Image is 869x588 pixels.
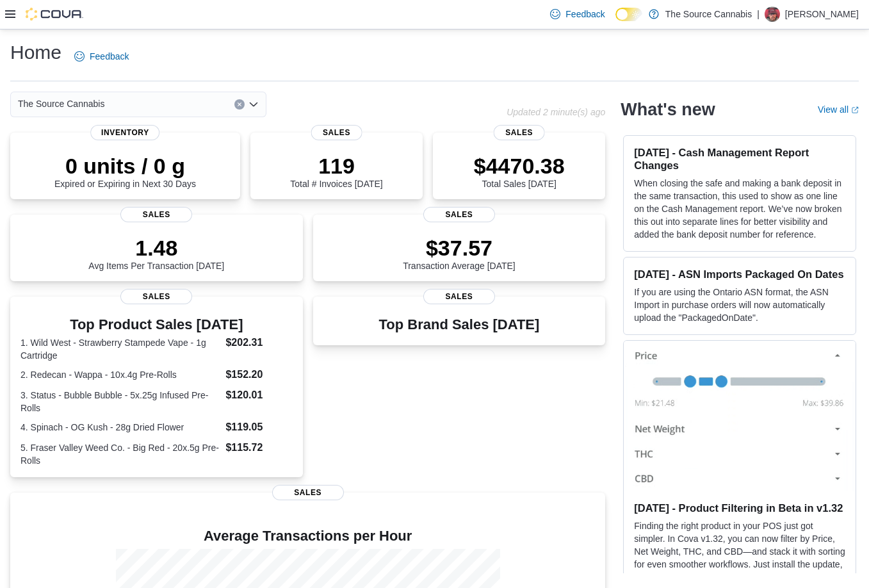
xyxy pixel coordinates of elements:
p: When closing the safe and making a bank deposit in the same transaction, this used to show as one... [634,177,845,241]
h3: [DATE] - Product Filtering in Beta in v1.32 [634,502,845,514]
span: The Source Cannabis [18,96,104,111]
em: Beta Features [671,572,727,582]
p: Updated 2 minute(s) ago [507,107,605,117]
div: Levi Tolman [765,6,780,22]
span: Sales [493,125,545,140]
div: Avg Items Per Transaction [DATE] [88,235,224,271]
span: Sales [272,485,344,500]
p: 119 [290,153,382,179]
span: Feedback [90,50,129,63]
dd: $115.72 [225,440,292,455]
p: If you are using the Ontario ASN format, the ASN Import in purchase orders will now automatically... [634,286,845,324]
span: Sales [120,207,192,222]
div: Transaction Average [DATE] [403,235,516,271]
dd: $119.05 [225,420,292,435]
p: 1.48 [88,235,224,261]
a: Feedback [545,1,610,27]
span: Sales [423,207,495,222]
div: Expired or Expiring in Next 30 Days [54,153,196,189]
p: $4470.38 [474,153,565,179]
p: 0 units / 0 g [54,153,196,179]
div: Total # Invoices [DATE] [290,153,382,189]
button: Clear input [234,99,245,110]
p: | [757,6,759,22]
dd: $202.31 [225,335,292,350]
h2: What's new [621,99,715,120]
button: Open list of options [248,99,259,110]
h3: Top Product Sales [DATE] [20,317,293,332]
span: Sales [311,125,362,140]
span: Sales [423,289,495,304]
dt: 3. Status - Bubble Bubble - 5x.25g Infused Pre-Rolls [20,389,220,414]
dt: 2. Redecan - Wappa - 10x.4g Pre-Rolls [20,368,220,381]
a: View allExternal link [818,104,859,115]
dt: 1. Wild West - Strawberry Stampede Vape - 1g Cartridge [20,336,220,362]
svg: External link [851,106,859,114]
h3: [DATE] - Cash Management Report Changes [634,146,845,172]
h3: Top Brand Sales [DATE] [379,317,540,332]
div: Total Sales [DATE] [474,153,565,189]
a: Feedback [69,44,134,69]
input: Dark Mode [615,8,642,21]
p: The Source Cannabis [665,6,752,22]
dt: 5. Fraser Valley Weed Co. - Big Red - 20x.5g Pre-Rolls [20,441,220,467]
dt: 4. Spinach - OG Kush - 28g Dried Flower [20,421,220,434]
span: Feedback [565,8,605,20]
h4: Average Transactions per Hour [20,528,595,544]
span: Inventory [91,125,160,140]
span: Sales [120,289,192,304]
p: $37.57 [403,235,516,261]
dd: $120.01 [225,388,292,403]
span: Dark Mode [615,21,616,22]
h1: Home [10,40,61,65]
dd: $152.20 [225,367,292,382]
img: Cova [26,8,83,20]
p: [PERSON_NAME] [785,6,859,22]
h3: [DATE] - ASN Imports Packaged On Dates [634,268,845,281]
